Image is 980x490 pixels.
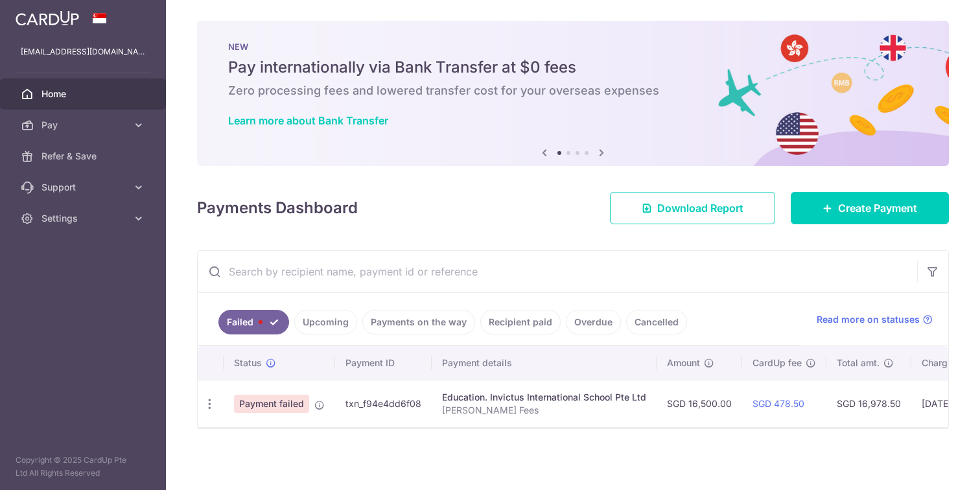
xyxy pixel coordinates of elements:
span: Refer & Save [41,150,127,163]
a: Learn more about Bank Transfer [228,114,388,127]
span: Home [41,87,127,100]
td: txn_f94e4dd6f08 [335,380,432,427]
h4: Payments Dashboard [197,196,358,220]
span: Create Payment [838,200,917,216]
h5: Pay internationally via Bank Transfer at $0 fees [228,57,918,78]
a: Download Report [610,192,775,224]
a: Upcoming [294,310,357,334]
span: Support [41,181,127,194]
span: Charge date [922,356,975,369]
span: CardUp fee [752,356,802,369]
a: Payments on the way [362,310,475,334]
td: SGD 16,978.50 [826,380,911,427]
span: Amount [667,356,700,369]
span: Download Report [657,200,743,216]
a: Recipient paid [480,310,561,334]
img: CardUp [16,10,79,26]
a: SGD 478.50 [752,398,804,409]
span: Total amt. [837,356,880,369]
a: Create Payment [791,192,949,224]
span: Read more on statuses [817,313,920,326]
span: Payment failed [234,395,309,413]
h6: Zero processing fees and lowered transfer cost for your overseas expenses [228,83,918,99]
a: Overdue [566,310,621,334]
div: Education. Invictus International School Pte Ltd [442,391,646,404]
a: Cancelled [626,310,687,334]
th: Payment ID [335,346,432,380]
th: Payment details [432,346,657,380]
p: NEW [228,41,918,52]
p: [EMAIL_ADDRESS][DOMAIN_NAME] [21,45,145,58]
img: Bank transfer banner [197,21,949,166]
input: Search by recipient name, payment id or reference [198,251,917,292]
td: SGD 16,500.00 [657,380,742,427]
p: [PERSON_NAME] Fees [442,404,646,417]
a: Read more on statuses [817,313,933,326]
a: Failed [218,310,289,334]
span: Pay [41,119,127,132]
span: Settings [41,212,127,225]
span: Status [234,356,262,369]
